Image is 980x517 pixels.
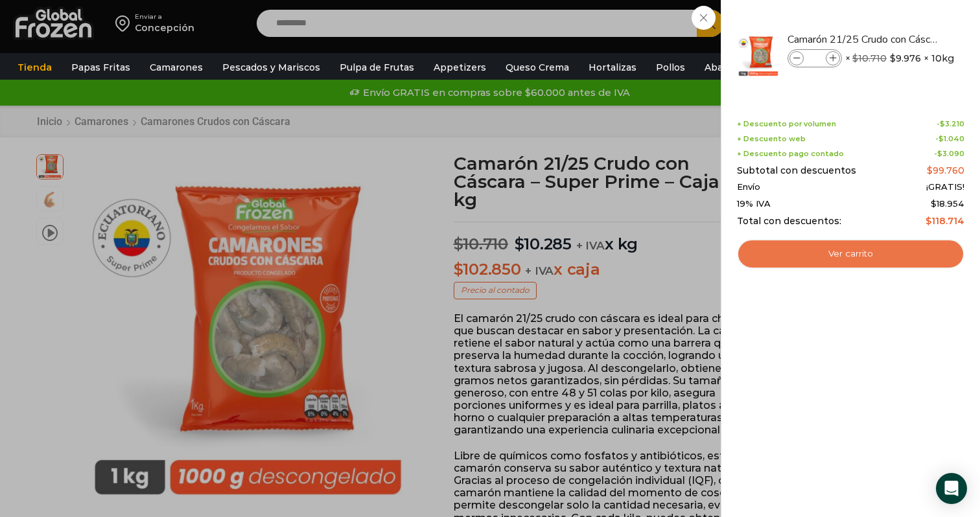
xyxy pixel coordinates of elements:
span: - [935,135,964,143]
span: + Descuento pago contado [737,150,844,158]
a: Appetizers [427,55,493,80]
span: $ [940,119,945,128]
a: Pollos [649,55,692,80]
span: 18.954 [931,198,964,209]
span: $ [926,215,931,227]
a: Hortalizas [582,55,643,80]
span: Subtotal con descuentos [737,165,856,176]
bdi: 3.210 [940,119,964,128]
span: × × 10kg [845,49,954,67]
span: + Descuento web [737,135,806,143]
div: Open Intercom Messenger [936,473,967,504]
span: $ [927,165,933,176]
a: Papas Fritas [65,55,137,80]
span: + Descuento por volumen [737,120,836,128]
span: $ [937,149,942,158]
bdi: 9.976 [890,52,921,65]
span: - [937,120,964,128]
span: 19% IVA [737,199,771,209]
bdi: 99.760 [927,165,964,176]
bdi: 118.714 [926,215,964,227]
bdi: 10.710 [852,52,887,64]
span: $ [939,134,944,143]
a: Ver carrito [737,239,964,269]
span: ¡GRATIS! [926,182,964,192]
span: Envío [737,182,760,192]
a: Camarón 21/25 Crudo con Cáscara - Super Prime - Caja 10 kg [787,32,942,47]
a: Camarones [143,55,209,80]
bdi: 3.090 [937,149,964,158]
span: $ [890,52,896,65]
bdi: 1.040 [939,134,964,143]
span: $ [852,52,858,64]
a: Abarrotes [698,55,758,80]
span: - [934,150,964,158]
span: Total con descuentos: [737,216,841,227]
span: $ [931,198,937,209]
input: Product quantity [805,51,824,65]
a: Pescados y Mariscos [216,55,327,80]
a: Tienda [11,55,58,80]
a: Pulpa de Frutas [333,55,421,80]
a: Queso Crema [499,55,576,80]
